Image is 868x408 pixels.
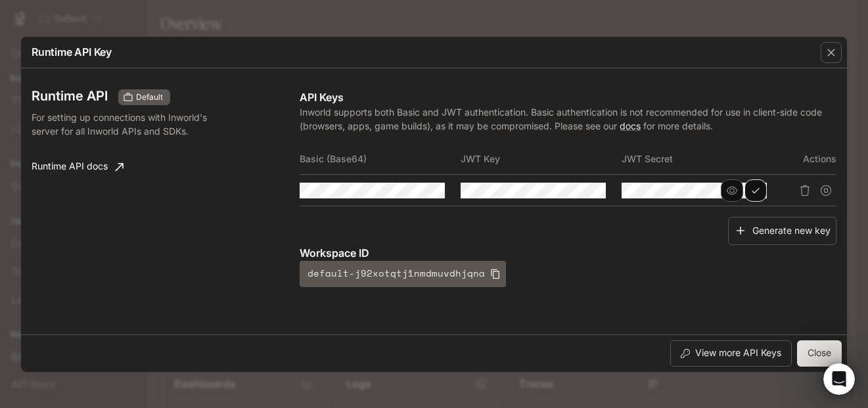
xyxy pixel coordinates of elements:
[815,180,836,201] button: Suspend API key
[797,340,842,367] button: Close
[32,44,112,60] p: Runtime API Key
[622,143,783,175] th: JWT Secret
[744,179,767,202] button: Copy Secret
[620,120,641,131] a: docs
[461,143,622,175] th: JWT Key
[794,180,815,201] button: Delete API key
[300,261,506,287] button: default-j92xotqtj1nmdmuvdhjqna
[300,105,836,133] p: Inworld supports both Basic and JWT authentication. Basic authentication is not recommended for u...
[32,89,108,102] h3: Runtime API
[26,154,129,180] a: Runtime API docs
[300,89,836,105] p: API Keys
[728,217,836,245] button: Generate new key
[783,143,836,175] th: Actions
[131,91,168,103] span: Default
[823,363,855,395] iframe: Intercom live chat
[32,110,225,138] p: For setting up connections with Inworld's server for all Inworld APIs and SDKs.
[300,143,461,175] th: Basic (Base64)
[118,89,170,105] div: These keys will apply to your current workspace only
[300,245,836,261] p: Workspace ID
[670,340,792,367] button: View more API Keys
